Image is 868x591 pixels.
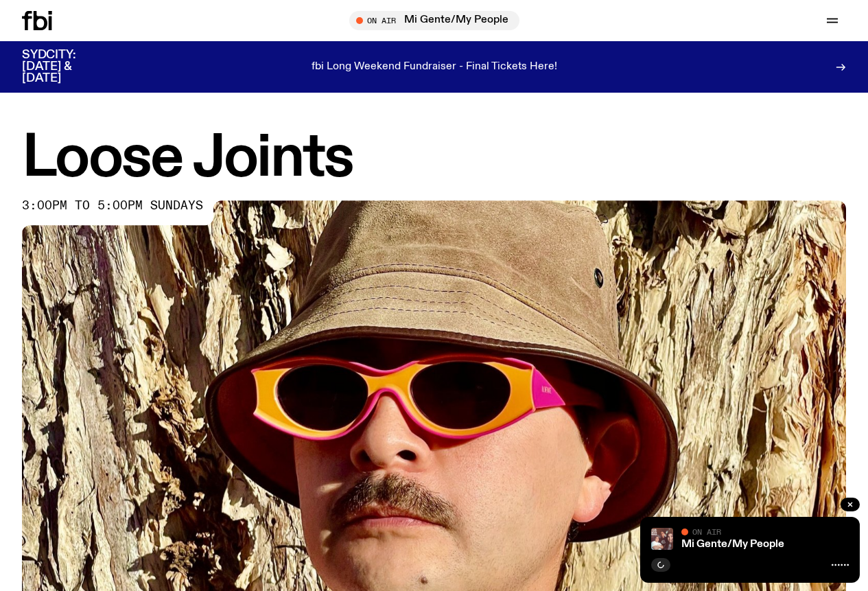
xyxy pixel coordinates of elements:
[22,49,110,84] h3: SYDCITY: [DATE] & [DATE]
[692,527,721,536] span: On Air
[681,539,784,550] a: Mi Gente/My People
[312,61,557,73] p: fbi Long Weekend Fundraiser - Final Tickets Here!
[349,11,519,30] button: On AirMi Gente/My People
[22,200,203,211] span: 3:00pm to 5:00pm sundays
[22,131,846,187] h1: Loose Joints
